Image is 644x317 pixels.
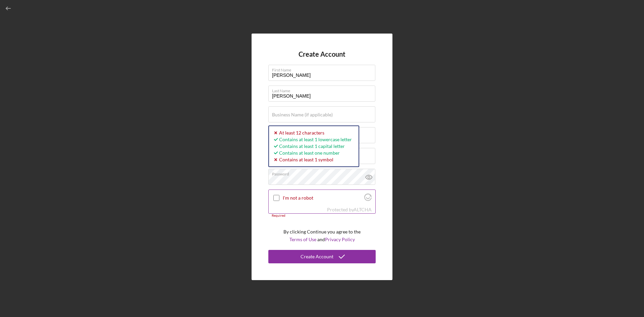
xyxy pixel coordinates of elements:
[268,214,376,218] div: Required
[325,236,355,242] a: Privacy Policy
[283,228,361,243] p: By clicking Continue you agree to the and
[364,196,372,202] a: Visit Altcha.org
[268,250,376,263] button: Create Account
[272,156,352,163] div: Contains at least 1 symbol
[272,150,352,156] div: Contains at least one number
[289,236,316,242] a: Terms of Use
[272,86,375,93] label: Last Name
[354,207,372,212] a: Visit Altcha.org
[301,250,333,263] div: Create Account
[283,195,362,201] label: I'm not a robot
[272,136,352,143] div: Contains at least 1 lowercase letter
[272,169,375,176] label: Password
[272,129,352,136] div: At least 12 characters
[299,50,345,58] h4: Create Account
[272,65,375,72] label: First Name
[272,112,333,117] label: Business Name (if applicable)
[272,143,352,150] div: Contains at least 1 capital letter
[327,207,372,212] div: Protected by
